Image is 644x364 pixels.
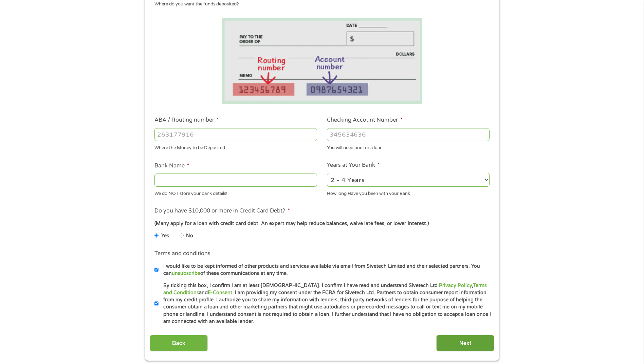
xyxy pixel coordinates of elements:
label: Years at Your Bank [327,162,380,169]
div: Where the Money to be Deposited [154,142,317,151]
label: Do you have $10,000 or more in Credit Card Debt? [154,207,290,215]
div: You will need one for a loan. [327,142,490,151]
input: Back [150,335,208,351]
div: We do NOT store your bank details! [154,188,317,197]
a: Privacy Policy [439,283,472,288]
label: By ticking this box, I confirm I am at least [DEMOGRAPHIC_DATA]. I confirm I have read and unders... [159,282,492,325]
label: Checking Account Number [327,117,403,124]
a: E-Consent [208,290,232,296]
label: I would like to be kept informed of other products and services available via email from Sivetech... [159,263,492,277]
div: How long Have you been with your Bank [327,188,490,197]
a: Terms and Conditions [163,283,487,296]
a: unsubscribe [172,270,200,276]
input: Next [436,335,494,351]
label: Bank Name [154,162,189,169]
input: 263177916 [154,128,317,141]
label: ABA / Routing number [154,117,219,124]
label: No [186,232,193,240]
label: Yes [161,232,169,240]
label: Terms and conditions [154,250,210,257]
div: Where do you want the funds deposited? [154,1,484,8]
input: 345634636 [327,128,490,141]
img: Routing number location [222,18,423,104]
div: (Many apply for a loan with credit card debt. An expert may help reduce balances, waive late fees... [154,220,489,227]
